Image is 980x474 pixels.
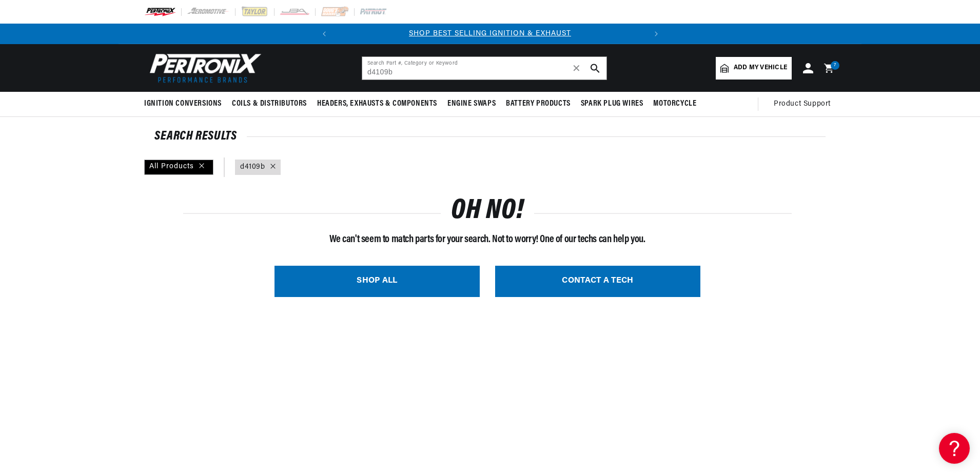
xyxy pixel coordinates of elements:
[506,98,571,109] span: Battery Products
[312,92,442,116] summary: Headers, Exhausts & Components
[314,24,335,44] button: Translation missing: en.sections.announcements.previous_announcement
[834,61,836,70] span: 7
[119,24,861,44] slideshow-component: Translation missing: en.sections.announcements.announcement_bar
[362,57,606,80] input: Search Part #, Category or Keyword
[154,131,826,142] div: SEARCH RESULTS
[144,98,222,109] span: Ignition Conversions
[447,98,496,109] span: Engine Swaps
[495,266,700,297] a: CONTACT A TECH
[442,92,501,116] summary: Engine Swaps
[335,28,646,39] div: 1 of 2
[317,98,437,109] span: Headers, Exhausts & Components
[335,28,646,39] div: Announcement
[584,57,606,80] button: search button
[576,92,649,116] summary: Spark Plug Wires
[501,92,576,116] summary: Battery Products
[275,266,480,297] a: SHOP ALL
[240,162,265,173] a: d4109b
[144,92,227,116] summary: Ignition Conversions
[227,92,312,116] summary: Coils & Distributors
[581,98,643,109] span: Spark Plug Wires
[653,98,696,109] span: Motorcycle
[648,92,701,116] summary: Motorcycle
[734,63,787,73] span: Add my vehicle
[646,24,667,44] button: Translation missing: en.sections.announcements.next_announcement
[409,30,571,37] a: SHOP BEST SELLING IGNITION & EXHAUST
[183,231,792,248] p: We can't seem to match parts for your search. Not to worry! One of our techs can help you.
[451,200,524,224] h1: OH NO!
[144,50,262,86] img: Pertronix
[144,160,213,175] div: All Products
[774,92,836,116] summary: Product Support
[716,57,792,80] a: Add my vehicle
[774,98,831,110] span: Product Support
[232,98,307,109] span: Coils & Distributors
